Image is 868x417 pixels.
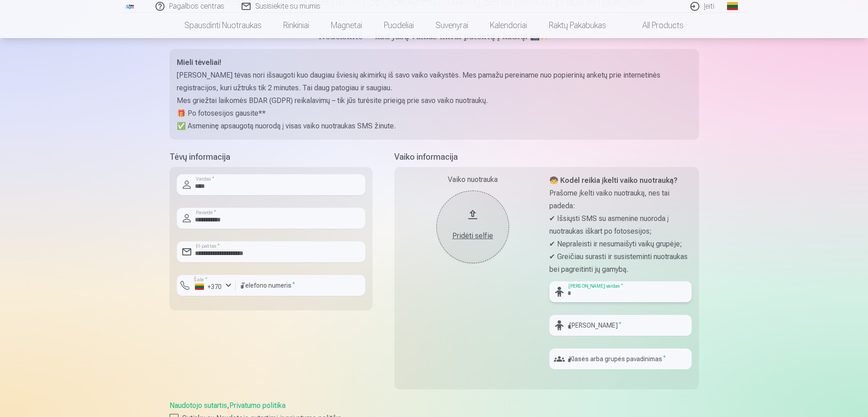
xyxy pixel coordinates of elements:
[125,4,135,9] img: /fa2
[402,174,544,185] div: Vaiko nuotrauka
[191,276,210,283] label: Šalis
[479,13,538,38] a: Kalendoriai
[549,212,692,238] p: ✔ Išsiųsti SMS su asmenine nuoroda į nuotraukas iškart po fotosesijos;
[174,13,272,38] a: Spausdinti nuotraukas
[538,13,617,38] a: Raktų pakabukas
[177,107,692,120] p: 🎁 Po fotosesijos gausite**
[436,191,509,263] button: Pridėti selfie
[549,187,692,212] p: Prašome įkelti vaiko nuotrauką, nes tai padeda:
[170,401,227,410] a: Naudotojo sutartis
[177,275,236,296] button: Šalis*+370
[617,13,694,38] a: All products
[320,13,373,38] a: Magnetai
[549,176,678,185] strong: 🧒 Kodėl reikia įkelti vaiko nuotrauką?
[170,151,373,163] h5: Tėvų informacija
[177,58,221,67] strong: Mieli tėveliai!
[177,69,692,94] p: [PERSON_NAME] tėvas nori išsaugoti kuo daugiau šviesių akimirkų iš savo vaiko vaikystės. Mes pama...
[177,120,692,132] p: ✅ Asmeninę apsaugotą nuorodą į visas vaiko nuotraukas SMS žinute.
[394,151,699,163] h5: Vaiko informacija
[549,250,692,276] p: ✔ Greičiau surasti ir susisteminti nuotraukas bei pagreitinti jų gamybą.
[177,94,692,107] p: Mes griežtai laikomės BDAR (GDPR) reikalavimų – tik jūs turėsite prieigą prie savo vaiko nuotraukų.
[549,238,692,250] p: ✔ Nepraleisti ir nesumaišyti vaikų grupėje;
[272,13,320,38] a: Rinkiniai
[229,401,286,410] a: Privatumo politika
[425,13,479,38] a: Suvenyrai
[446,231,500,241] div: Pridėti selfie
[373,13,425,38] a: Puodeliai
[195,282,222,291] div: +370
